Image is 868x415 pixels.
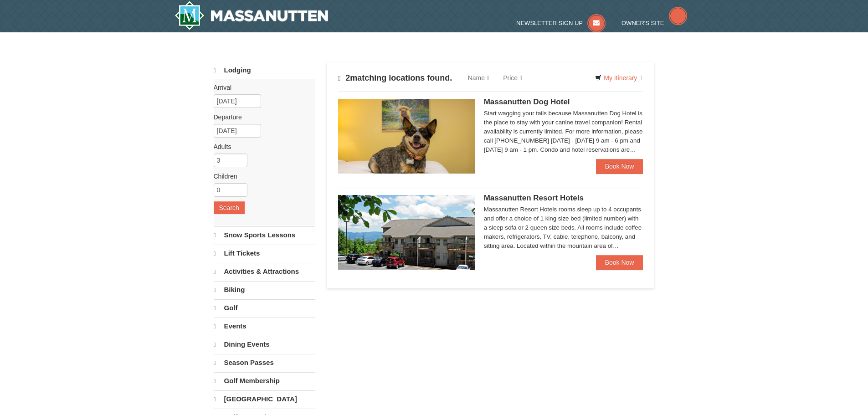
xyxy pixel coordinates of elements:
a: Golf Membership [214,372,315,389]
a: Golf [214,299,315,317]
label: Arrival [214,83,308,92]
span: Newsletter Sign Up [516,20,583,26]
div: Massanutten Resort Hotels rooms sleep up to 4 occupants and offer a choice of 1 king size bed (li... [484,205,643,251]
a: Lift Tickets [214,245,315,262]
img: 27428181-5-81c892a3.jpg [338,99,475,174]
a: [GEOGRAPHIC_DATA] [214,390,315,408]
a: Price [496,69,529,87]
a: Book Now [596,255,643,270]
div: Start wagging your tails because Massanutten Dog Hotel is the place to stay with your canine trav... [484,109,643,154]
a: Snow Sports Lessons [214,226,315,244]
a: Events [214,318,315,335]
a: Name [461,69,496,87]
img: Massanutten Resort Logo [175,1,329,30]
a: Owner's Site [621,20,687,26]
img: 19219026-1-e3b4ac8e.jpg [338,195,475,270]
a: Book Now [596,159,643,174]
label: Children [214,172,308,181]
button: Search [214,201,245,214]
label: Adults [214,142,308,151]
span: Massanutten Dog Hotel [484,97,570,106]
span: Owner's Site [621,20,664,26]
a: Dining Events [214,336,315,353]
label: Departure [214,113,308,122]
a: Activities & Attractions [214,263,315,280]
a: My Itinerary [589,71,647,85]
span: Massanutten Resort Hotels [484,194,584,202]
a: Season Passes [214,354,315,371]
a: Newsletter Sign Up [516,20,606,26]
a: Massanutten Resort [175,1,329,30]
a: Biking [214,281,315,298]
a: Lodging [214,62,315,79]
